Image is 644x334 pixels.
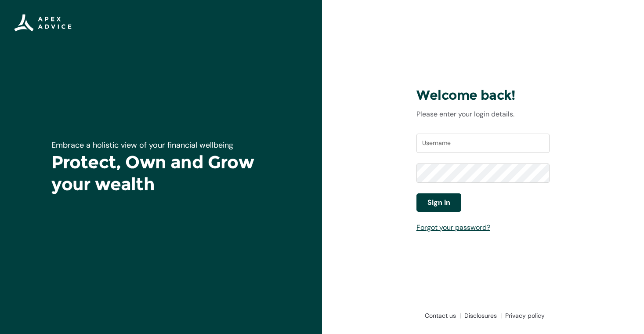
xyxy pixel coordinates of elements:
[416,109,550,120] p: Please enter your login details.
[461,311,502,320] a: Disclosures
[416,223,490,232] a: Forgot your password?
[51,151,271,195] h1: Protect, Own and Grow your wealth
[421,311,461,320] a: Contact us
[416,193,461,212] button: Sign in
[416,134,550,153] input: Username
[427,197,450,208] span: Sign in
[14,14,72,32] img: Apex Advice Group
[416,87,550,104] h3: Welcome back!
[502,311,545,320] a: Privacy policy
[51,140,233,150] span: Embrace a holistic view of your financial wellbeing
